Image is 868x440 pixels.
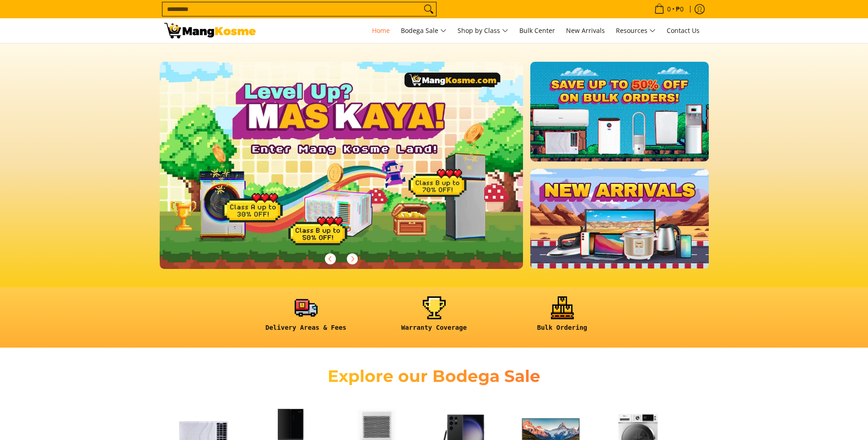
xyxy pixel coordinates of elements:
span: 0 [666,6,672,12]
button: Previous [320,249,340,269]
button: Search [421,2,436,16]
span: Shop by Class [458,25,508,37]
span: Resources [616,25,656,37]
span: ₱0 [674,6,685,12]
span: Bodega Sale [401,25,447,37]
h2: Explore our Bodega Sale [302,366,567,386]
a: Contact Us [662,18,704,43]
img: Gaming desktop banner [160,62,523,269]
span: New Arrivals [566,26,605,35]
span: Contact Us [667,26,700,35]
a: Shop by Class [453,18,513,43]
a: Resources [611,18,660,43]
a: New Arrivals [561,18,609,43]
span: Bulk Center [519,26,555,35]
a: Bulk Center [515,18,560,43]
a: Home [367,18,394,43]
span: Home [372,26,390,35]
a: <h6><strong>Bulk Ordering</strong></h6> [503,296,622,339]
a: <h6><strong>Warranty Coverage</strong></h6> [375,296,494,339]
nav: Main Menu [265,18,704,43]
img: Mang Kosme: Your Home Appliances Warehouse Sale Partner! [164,23,256,38]
button: Next [342,249,362,269]
span: • [652,4,686,14]
a: <h6><strong>Delivery Areas & Fees</strong></h6> [247,296,366,339]
a: Bodega Sale [396,18,451,43]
